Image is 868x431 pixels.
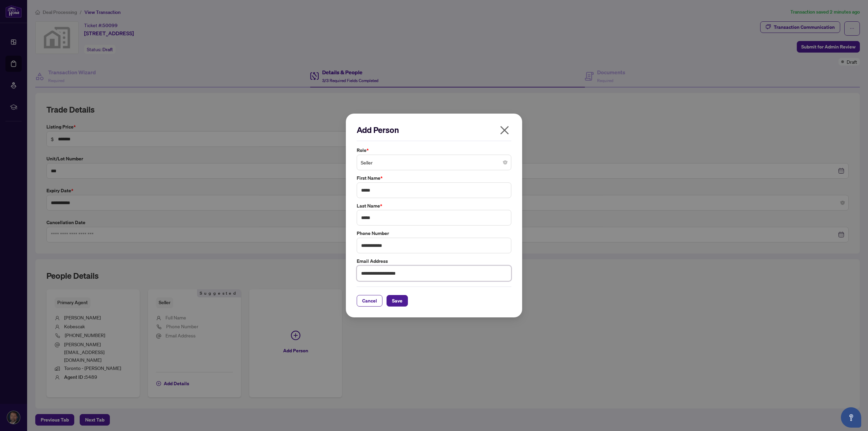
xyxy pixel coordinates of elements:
span: Seller [361,156,507,169]
span: Save [392,295,402,306]
h2: Add Person [357,124,511,135]
label: Phone Number [357,230,511,237]
label: First Name [357,174,511,182]
span: close [499,125,510,136]
button: Save [387,295,408,307]
label: Last Name [357,202,511,210]
span: Cancel [362,295,377,306]
label: Email Address [357,257,511,265]
span: close-circle [503,160,507,164]
button: Cancel [357,295,382,307]
label: Role [357,146,511,154]
button: Open asap [841,407,861,428]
